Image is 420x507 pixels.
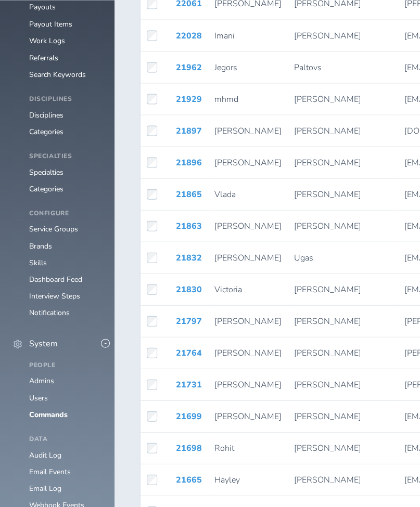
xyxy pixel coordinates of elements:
[294,474,361,485] span: [PERSON_NAME]
[214,61,237,73] span: Jegors
[176,30,202,41] a: 22028
[29,110,63,120] a: Disciplines
[214,220,282,231] span: [PERSON_NAME]
[214,347,282,358] span: [PERSON_NAME]
[294,220,361,231] span: [PERSON_NAME]
[176,315,202,327] a: 21797
[176,93,202,105] a: 21929
[214,283,242,295] span: Victoria
[176,379,202,390] a: 21731
[29,483,61,493] a: Email Log
[214,252,282,263] span: [PERSON_NAME]
[29,361,102,369] h4: People
[214,93,238,105] span: mhmd
[29,409,68,419] a: Commands
[29,224,78,233] a: Service Groups
[176,188,202,200] a: 21865
[176,283,202,295] a: 21830
[214,188,236,200] span: Vlada
[29,450,61,460] a: Audit Log
[294,252,313,263] span: Ugas
[214,442,234,453] span: Rohit
[214,379,282,390] span: [PERSON_NAME]
[294,347,361,358] span: [PERSON_NAME]
[29,35,65,45] a: Work Logs
[29,375,54,385] a: Admins
[294,93,361,105] span: [PERSON_NAME]
[294,61,322,73] span: Paltovs
[214,30,235,41] span: Imani
[176,220,202,231] a: 21863
[294,379,361,390] span: [PERSON_NAME]
[29,69,86,79] a: Search Keywords
[214,474,240,485] span: Hayley
[29,257,47,267] a: Skills
[294,315,361,327] span: [PERSON_NAME]
[294,125,361,136] span: [PERSON_NAME]
[29,19,72,29] a: Payout Items
[214,315,282,327] span: [PERSON_NAME]
[214,410,282,422] span: [PERSON_NAME]
[29,393,48,402] a: Users
[214,157,282,168] span: [PERSON_NAME]
[176,61,202,73] a: 21962
[29,274,82,284] a: Dashboard Feed
[294,30,361,41] span: [PERSON_NAME]
[101,339,110,347] button: -
[29,241,52,251] a: Brands
[29,210,102,217] h4: Configure
[29,291,80,301] a: Interview Steps
[176,252,202,263] a: 21832
[176,474,202,485] a: 21665
[29,95,102,102] h4: Disciplines
[29,466,71,476] a: Email Events
[294,188,361,200] span: [PERSON_NAME]
[29,152,102,160] h4: Specialties
[176,125,202,136] a: 21897
[294,442,361,453] span: [PERSON_NAME]
[176,347,202,358] a: 21764
[29,167,63,177] a: Specialties
[29,184,63,193] a: Categories
[176,410,202,422] a: 21699
[294,410,361,422] span: [PERSON_NAME]
[29,339,58,348] span: System
[29,126,63,136] a: Categories
[29,2,56,12] a: Payouts
[294,283,361,295] span: [PERSON_NAME]
[29,53,58,62] a: Referrals
[214,125,282,136] span: [PERSON_NAME]
[29,307,70,317] a: Notifications
[29,435,102,443] h4: Data
[176,442,202,453] a: 21698
[176,157,202,168] a: 21896
[294,157,361,168] span: [PERSON_NAME]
